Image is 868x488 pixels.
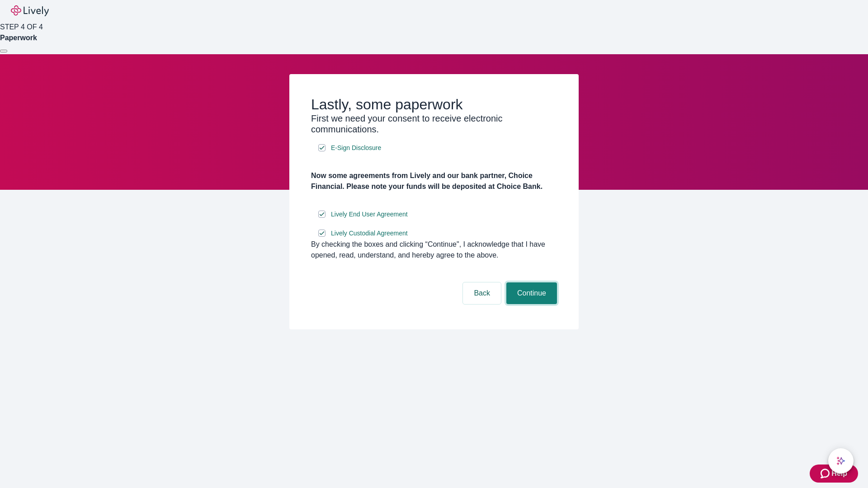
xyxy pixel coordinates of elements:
[831,468,847,479] span: Help
[331,210,408,219] span: Lively End User Agreement
[836,456,845,465] svg: Lively AI Assistant
[506,282,557,304] button: Continue
[329,228,410,239] a: e-sign disclosure document
[311,96,557,113] h2: Lastly, some paperwork
[311,239,557,261] div: By checking the boxes and clicking “Continue", I acknowledge that I have opened, read, understand...
[463,282,501,304] button: Back
[311,113,557,135] h3: First we need your consent to receive electronic communications.
[329,142,383,154] a: e-sign disclosure document
[331,229,408,238] span: Lively Custodial Agreement
[810,465,858,483] button: Zendesk support iconHelp
[828,448,854,474] button: chat
[331,143,381,153] span: E-Sign Disclosure
[11,5,49,16] img: Lively
[329,209,410,220] a: e-sign disclosure document
[821,468,831,479] svg: Zendesk support icon
[311,170,557,192] h4: Now some agreements from Lively and our bank partner, Choice Financial. Please note your funds wi...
